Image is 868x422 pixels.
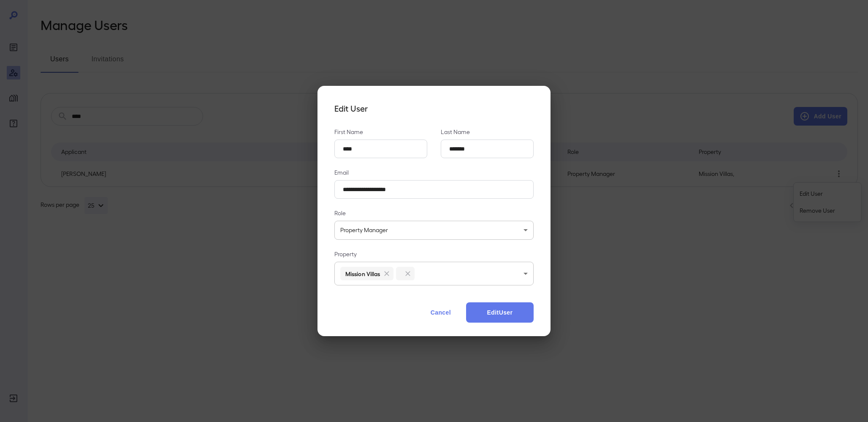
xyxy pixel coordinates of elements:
p: Role [334,209,534,217]
div: Property Manager [334,221,534,239]
h6: Mission Villas [345,269,380,278]
button: EditUser [466,302,534,323]
p: Last Name [441,128,534,136]
h4: Edit User [334,103,534,114]
p: Email [334,168,534,177]
p: Property [334,250,534,258]
button: Cancel [422,302,459,323]
p: First Name [334,128,427,136]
